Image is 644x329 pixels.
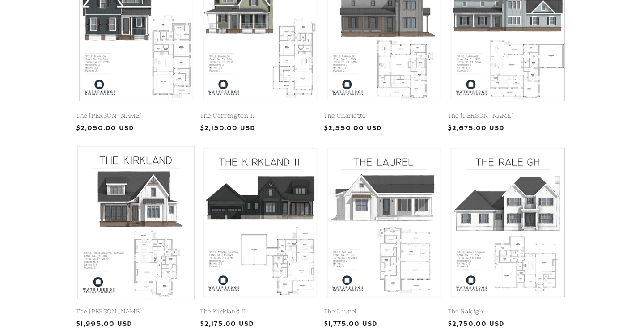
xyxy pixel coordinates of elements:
[76,112,196,120] a: The [PERSON_NAME]
[324,112,444,120] a: The Charlotte
[448,308,568,316] a: The Raleigh
[76,308,196,316] a: The [PERSON_NAME]
[324,308,444,316] a: The Laurel
[448,112,568,120] a: The [PERSON_NAME]
[200,308,320,316] a: The Kirkland II
[200,112,320,120] a: The Carrington II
